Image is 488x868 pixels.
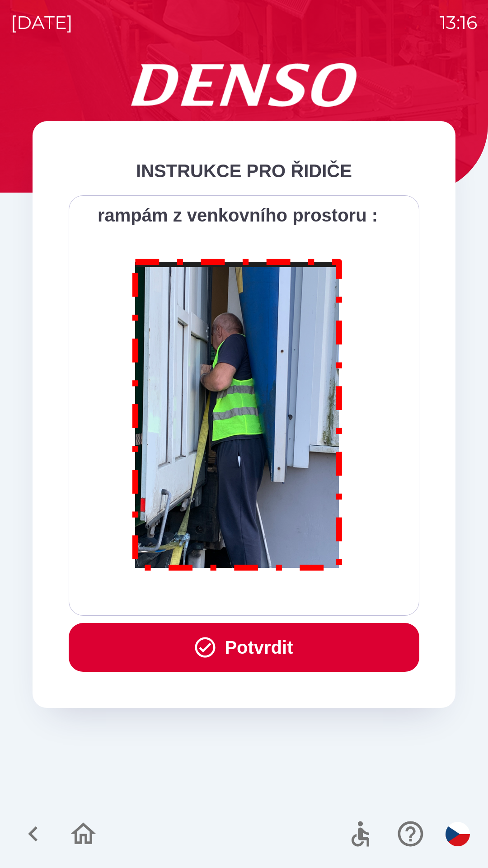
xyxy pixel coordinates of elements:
[69,623,419,672] button: Potvrdit
[69,157,419,184] div: INSTRUKCE PRO ŘIDIČE
[122,247,353,579] img: M8MNayrTL6gAAAABJRU5ErkJggg==
[11,9,73,36] p: [DATE]
[33,63,455,107] img: Logo
[446,822,470,846] img: cs flag
[440,9,477,36] p: 13:16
